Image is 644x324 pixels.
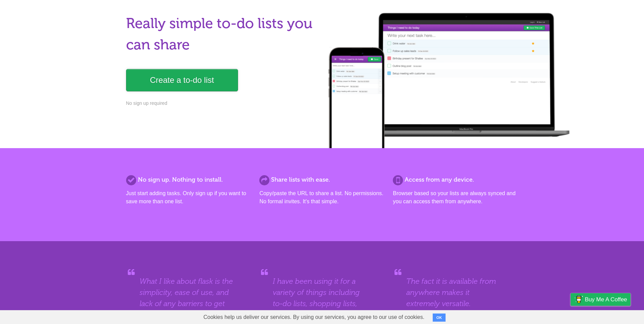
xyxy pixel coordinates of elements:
button: OK [433,314,446,322]
a: Create a to-do list [126,69,238,91]
p: Browser based so your lists are always synced and you can access them from anywhere. [393,189,518,206]
h2: Access from any device. [393,175,518,184]
blockquote: The fact it is available from anywhere makes it extremely versatile. [406,276,504,309]
h2: No sign up. Nothing to install. [126,175,251,184]
h2: Share lists with ease. [259,175,384,184]
blockquote: What I like about flask is the simplicity, ease of use, and lack of any barriers to get started. [140,276,238,320]
p: Just start adding tasks. Only sign up if you want to save more than one list. [126,189,251,206]
h1: Really simple to-do lists you can share [126,13,318,55]
p: Copy/paste the URL to share a list. No permissions. No formal invites. It's that simple. [259,189,384,206]
span: Buy me a coffee [585,294,627,305]
img: Buy me a coffee [574,294,583,305]
a: Buy me a coffee [571,293,630,306]
p: No sign up required [126,100,318,107]
span: Cookies help us deliver our services. By using our services, you agree to our use of cookies. [197,310,431,324]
